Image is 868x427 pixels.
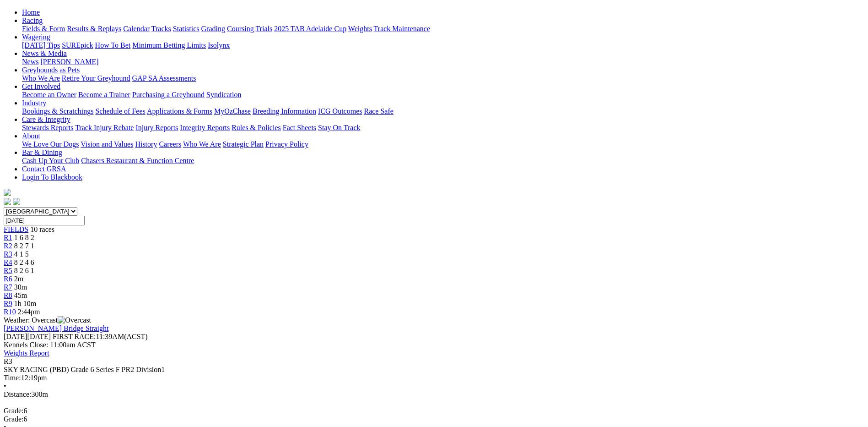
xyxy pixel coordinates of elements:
a: R1 [4,234,12,241]
div: Bar & Dining [22,157,864,165]
span: R8 [4,291,12,299]
a: Coursing [227,25,254,33]
span: 1 6 8 2 [14,234,34,241]
span: 11:39AM(ACST) [53,333,148,340]
a: Grading [201,25,225,33]
a: FIELDS [4,225,28,233]
a: Integrity Reports [180,124,230,131]
a: Race Safe [364,107,393,115]
a: History [135,140,157,148]
div: 300m [4,390,864,399]
div: 6 [4,407,864,415]
span: [DATE] [4,333,27,340]
span: 45m [14,291,27,299]
img: facebook.svg [4,198,11,205]
span: • [4,382,6,390]
a: R5 [4,267,12,274]
a: R7 [4,283,12,291]
a: MyOzChase [214,107,251,115]
a: Vision and Values [81,140,133,148]
div: Greyhounds as Pets [22,74,864,82]
span: [DATE] [4,333,51,340]
span: Grade: [4,407,24,415]
a: 2025 TAB Adelaide Cup [274,25,346,33]
a: Become an Owner [22,91,76,99]
a: Track Maintenance [374,25,430,33]
a: Contact GRSA [22,165,66,173]
a: R9 [4,300,12,307]
a: R3 [4,250,12,258]
a: We Love Our Dogs [22,140,79,148]
a: Syndication [206,91,241,99]
div: Kennels Close: 11:00am ACST [4,341,864,349]
a: Who We Are [183,140,221,148]
span: 10 races [30,225,54,233]
a: Chasers Restaurant & Function Centre [81,157,194,164]
a: R6 [4,275,12,283]
span: 8 2 4 6 [14,258,34,266]
a: Strategic Plan [223,140,264,148]
a: Track Injury Rebate [75,124,134,131]
a: Privacy Policy [265,140,308,148]
a: Bookings & Scratchings [22,107,93,115]
a: Statistics [173,25,199,33]
span: 30m [14,283,27,291]
a: R4 [4,258,12,266]
a: Purchasing a Greyhound [132,91,205,99]
div: Industry [22,107,864,115]
a: Care & Integrity [22,115,70,123]
div: Wagering [22,41,864,49]
a: Stay On Track [318,124,360,131]
a: Trials [255,25,272,33]
a: Login To Blackbook [22,173,82,181]
a: Schedule of Fees [95,107,145,115]
a: GAP SA Assessments [132,74,196,82]
a: [PERSON_NAME] [40,58,98,66]
a: Stewards Reports [22,124,73,131]
span: R3 [4,357,12,365]
a: Weights [348,25,372,33]
a: Fact Sheets [283,124,316,131]
div: 12:19pm [4,374,864,382]
a: Become a Trainer [78,91,130,99]
a: About [22,132,40,140]
a: Breeding Information [253,107,316,115]
span: 8 2 7 1 [14,242,34,250]
span: Weather: Overcast [4,316,91,324]
div: SKY RACING (PBD) Grade 6 Series F PR2 Division1 [4,366,864,374]
a: R10 [4,308,16,316]
a: Greyhounds as Pets [22,66,80,74]
a: How To Bet [95,41,131,49]
div: About [22,140,864,148]
a: Isolynx [208,41,230,49]
a: Careers [159,140,181,148]
a: News & Media [22,49,67,57]
a: Minimum Betting Limits [132,41,206,49]
span: 2m [14,275,23,283]
a: Racing [22,16,43,24]
a: Weights Report [4,349,49,357]
a: Retire Your Greyhound [62,74,130,82]
span: FIRST RACE: [53,333,96,340]
span: Distance: [4,390,31,398]
a: R2 [4,242,12,250]
span: 1h 10m [14,300,36,307]
a: Industry [22,99,46,107]
a: SUREpick [62,41,93,49]
a: Calendar [123,25,150,33]
div: Get Involved [22,91,864,99]
img: twitter.svg [13,198,20,205]
span: 4 1 5 [14,250,29,258]
a: Tracks [151,25,171,33]
span: Grade: [4,415,24,423]
a: Get Involved [22,82,60,90]
a: Bar & Dining [22,148,62,156]
span: Time: [4,374,21,382]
